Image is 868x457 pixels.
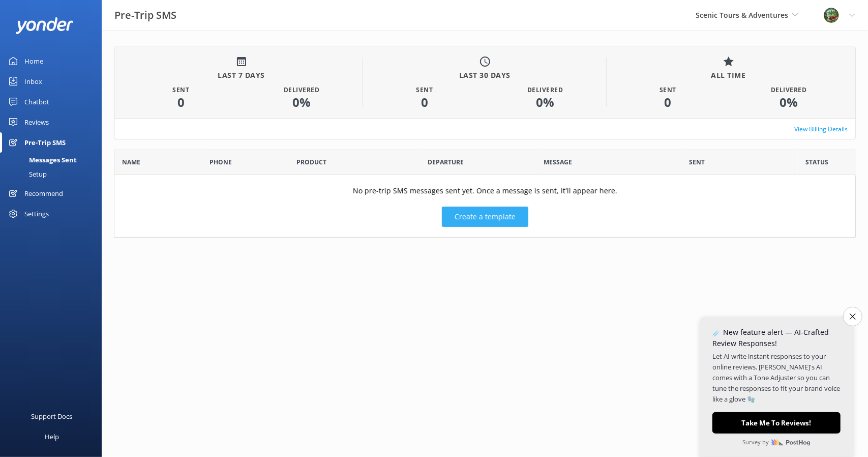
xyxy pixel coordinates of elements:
[24,132,66,153] div: Pre-Trip SMS
[459,70,511,81] h4: LAST 30 DAYS
[824,8,839,23] img: 789-1755618753.png
[24,183,63,204] div: Recommend
[284,85,320,95] div: Delivered
[421,96,428,108] h1: 0
[660,85,676,95] div: Sent
[696,10,788,20] span: Scenic Tours & Adventures
[172,85,189,95] div: Sent
[24,92,49,112] div: Chatbot
[24,112,49,132] div: Reviews
[794,124,848,134] a: View Billing Details
[771,85,807,95] div: Delivered
[6,153,102,167] a: Messages Sent
[780,96,798,108] h1: 0 %
[805,157,828,167] span: Status
[177,96,185,108] h1: 0
[114,175,856,237] div: grid
[15,17,74,34] img: yonder-white-logo.png
[209,157,232,167] span: Phone
[292,96,311,108] h1: 0 %
[24,204,49,224] div: Settings
[24,71,42,92] div: Inbox
[6,167,47,181] div: Setup
[711,70,746,81] h4: ALL TIME
[544,157,573,167] span: Message
[353,185,617,196] p: No pre-trip SMS messages sent yet. Once a message is sent, it'll appear here.
[428,157,464,167] span: Departure
[442,207,528,227] button: Create a template
[24,51,43,71] div: Home
[416,85,433,95] div: Sent
[536,96,554,108] h1: 0 %
[32,406,73,426] div: Support Docs
[122,157,140,167] span: Name
[6,153,77,167] div: Messages Sent
[45,426,59,447] div: Help
[297,157,327,167] span: Product
[218,70,265,81] h4: LAST 7 DAYS
[665,96,672,108] h1: 0
[114,7,176,23] h3: Pre-Trip SMS
[689,157,705,167] span: Sent
[6,167,102,181] a: Setup
[527,85,563,95] div: Delivered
